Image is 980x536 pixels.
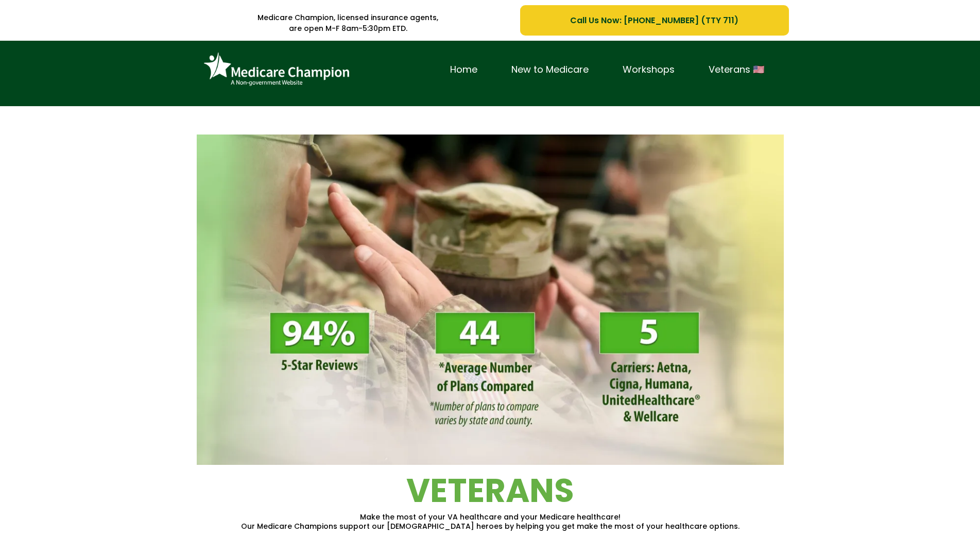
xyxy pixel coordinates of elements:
[192,12,505,23] p: Medicare Champion, licensed insurance agents,
[606,62,692,78] a: Workshops
[520,5,788,36] a: Call Us Now: 1-833-823-1990 (TTY 711)
[192,512,789,522] p: Make the most of your VA healthcare and your Medicare healthcare!
[192,522,789,531] p: Our Medicare Champions support our [DEMOGRAPHIC_DATA] heroes by helping you get make the most of ...
[406,468,574,513] span: VETERANS
[199,48,354,91] img: Brand Logo
[192,23,505,34] p: are open M-F 8am-5:30pm ETD.
[570,14,738,27] span: Call Us Now: [PHONE_NUMBER] (TTY 711)
[494,62,606,78] a: New to Medicare
[433,62,494,78] a: Home
[692,62,781,78] a: Veterans 🇺🇸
